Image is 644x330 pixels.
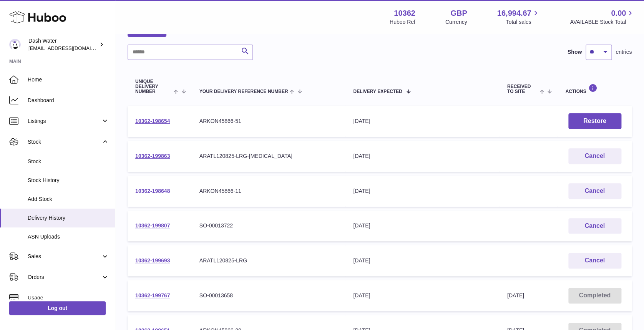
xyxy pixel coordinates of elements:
[353,292,492,299] div: [DATE]
[507,292,524,298] span: [DATE]
[353,222,492,229] div: [DATE]
[353,118,492,125] div: [DATE]
[353,257,492,264] div: [DATE]
[28,138,101,146] span: Stock
[199,222,338,229] div: SO-00013722
[135,118,170,124] a: 10362-198654
[28,196,109,203] span: Add Stock
[497,8,540,26] a: 16,994.67 Total sales
[28,37,98,52] div: Dash Water
[568,183,621,199] button: Cancel
[450,8,467,18] strong: GBP
[28,97,109,104] span: Dashboard
[135,292,170,298] a: 10362-199767
[568,218,621,234] button: Cancel
[565,84,624,94] div: Actions
[445,18,467,26] div: Currency
[394,8,415,18] strong: 10362
[497,8,531,18] span: 16,994.67
[28,158,109,165] span: Stock
[28,274,101,281] span: Orders
[199,257,338,264] div: ARATL120825-LRG
[570,18,635,26] span: AVAILABLE Stock Total
[28,118,101,125] span: Listings
[28,214,109,222] span: Delivery History
[135,257,170,264] a: 10362-199693
[135,222,170,229] a: 10362-199807
[568,48,582,56] label: Show
[28,233,109,240] span: ASN Uploads
[9,301,106,315] a: Log out
[611,8,626,18] span: 0.00
[28,45,113,51] span: [EMAIL_ADDRESS][DOMAIN_NAME]
[199,89,288,94] span: Your Delivery Reference Number
[616,48,632,56] span: entries
[28,76,109,83] span: Home
[28,294,109,302] span: Usage
[135,79,172,95] span: Unique Delivery Number
[199,118,338,125] div: ARKON45866-51
[390,18,415,26] div: Huboo Ref
[507,84,538,94] span: Received to Site
[135,188,170,194] a: 10362-198648
[568,113,621,129] button: Restore
[353,153,492,160] div: [DATE]
[568,148,621,164] button: Cancel
[568,253,621,269] button: Cancel
[353,89,402,94] span: Delivery Expected
[506,18,540,26] span: Total sales
[28,177,109,184] span: Stock History
[28,253,101,260] span: Sales
[199,292,338,299] div: SO-00013658
[135,153,170,159] a: 10362-199863
[9,39,21,50] img: bea@dash-water.com
[199,153,338,160] div: ARATL120825-LRG-[MEDICAL_DATA]
[570,8,635,26] a: 0.00 AVAILABLE Stock Total
[353,187,492,195] div: [DATE]
[199,187,338,195] div: ARKON45866-11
